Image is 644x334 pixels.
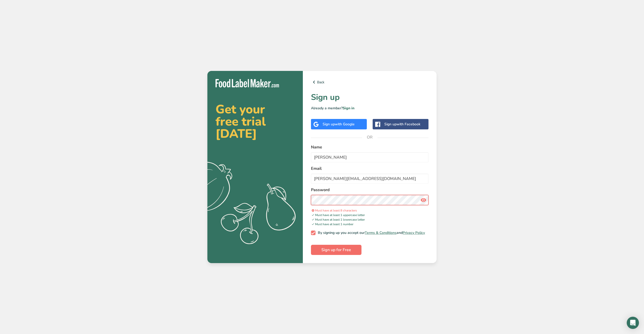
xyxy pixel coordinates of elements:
[311,105,428,111] p: Already a member?
[311,144,428,150] label: Name
[216,79,279,87] img: Food Label Maker
[311,174,428,184] input: email@example.com
[311,165,428,172] label: Email
[397,122,420,127] span: with Facebook
[365,230,397,235] a: Terms & Conditions
[311,218,365,222] span: Must have at least 1 lowercase letter
[343,106,354,111] a: Sign in
[311,152,428,162] input: John Doe
[311,245,361,255] button: Sign up for Free
[384,122,420,127] div: Sign up
[311,208,357,212] span: Must have at least 8 characters
[311,187,428,193] label: Password
[323,122,355,127] div: Sign up
[311,222,353,226] span: Must have at least 1 number
[321,247,351,253] span: Sign up for Free
[627,317,639,329] div: Open Intercom Messenger
[216,103,295,140] h2: Get your free trial [DATE]
[311,79,428,85] a: Back
[311,91,428,103] h1: Sign up
[403,230,425,235] a: Privacy Policy
[362,130,377,145] span: OR
[335,122,355,127] span: with Google
[316,231,425,235] span: By signing up you accept our and
[311,213,365,217] span: Must have at least 1 uppercase letter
